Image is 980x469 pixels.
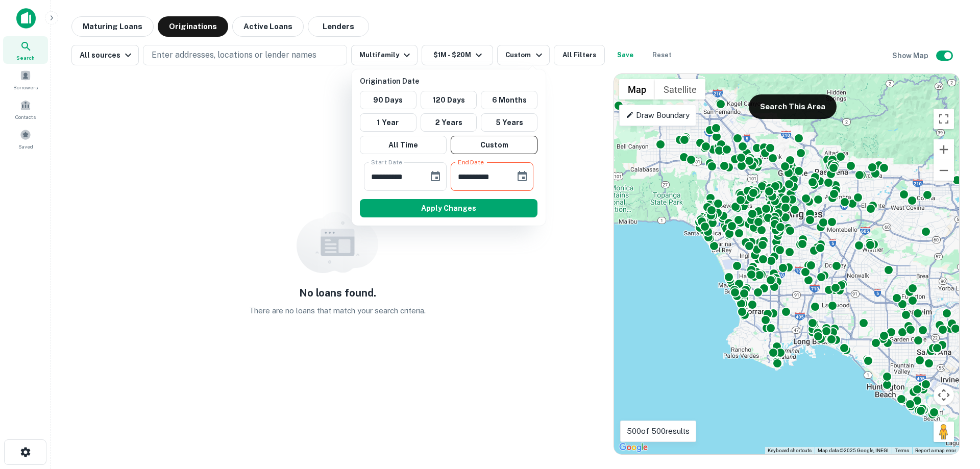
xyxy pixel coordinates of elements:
[371,158,402,166] label: Start Date
[360,91,416,109] button: 90 Days
[421,91,477,109] button: 120 Days
[512,166,532,187] button: Choose date, selected date is Feb 20, 2026
[421,113,477,132] button: 2 Years
[451,136,537,154] button: Custom
[425,166,446,187] button: Choose date, selected date is Dec 1, 2025
[360,136,447,154] button: All Time
[360,113,416,132] button: 1 Year
[360,76,542,87] p: Origination Date
[481,113,537,132] button: 5 Years
[929,387,980,436] iframe: Chat Widget
[481,91,537,109] button: 6 Months
[360,199,537,217] button: Apply Changes
[458,158,484,166] label: End Date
